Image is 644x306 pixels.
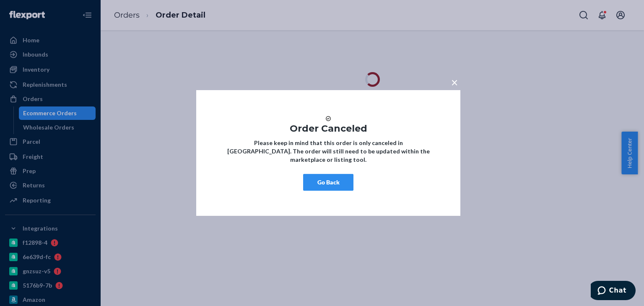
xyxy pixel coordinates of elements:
[227,139,430,163] strong: Please keep in mind that this order is only canceled in [GEOGRAPHIC_DATA]. The order will still n...
[303,174,353,191] button: Go Back
[221,124,435,134] h1: Order Canceled
[591,281,636,302] iframe: Opens a widget where you can chat to one of our agents
[451,75,458,89] span: ×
